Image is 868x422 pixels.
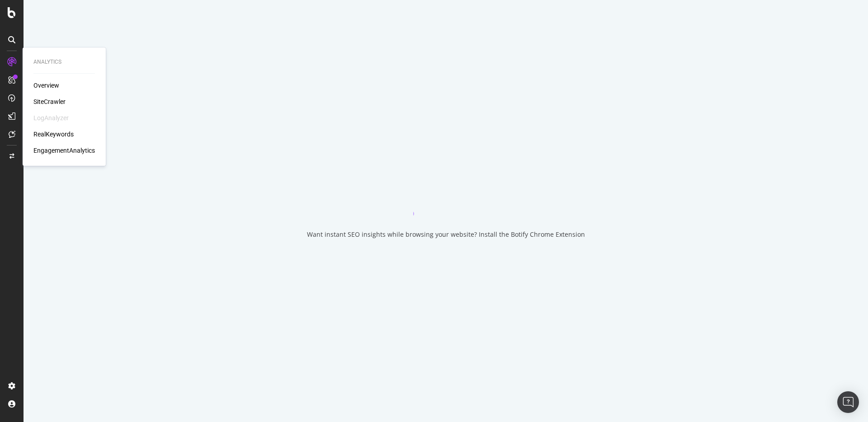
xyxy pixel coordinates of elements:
a: SiteCrawler [33,97,66,106]
div: animation [413,183,478,216]
div: LogAnalyzer [33,113,69,122]
a: EngagementAnalytics [33,146,95,155]
a: Overview [33,81,59,90]
div: Analytics [33,58,95,66]
div: Open Intercom Messenger [837,391,859,413]
a: RealKeywords [33,130,74,139]
div: Want instant SEO insights while browsing your website? Install the Botify Chrome Extension [307,230,585,239]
